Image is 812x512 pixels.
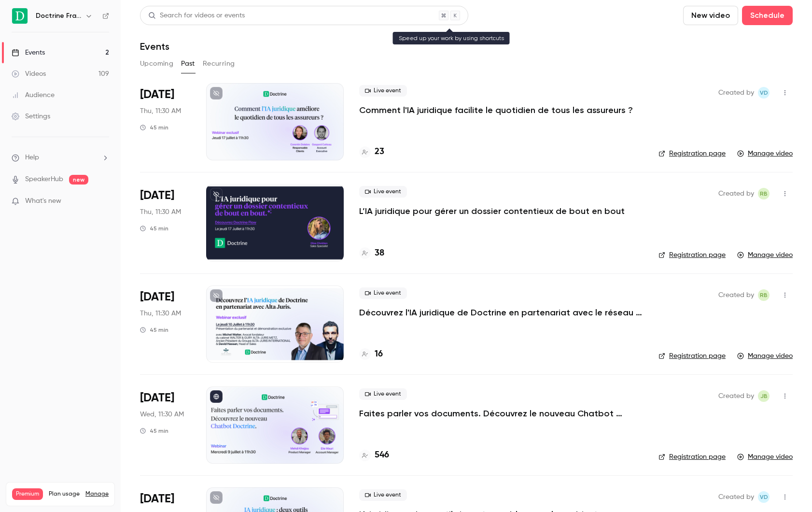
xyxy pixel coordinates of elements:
[718,289,754,301] span: Created by
[140,87,174,102] span: [DATE]
[742,6,793,25] button: Schedule
[359,104,633,116] a: Comment l'IA juridique facilite le quotidien de tous les assureurs ?
[140,285,191,363] div: Jul 10 Thu, 11:30 AM (Europe/Paris)
[375,247,384,260] h4: 38
[359,186,407,198] span: Live event
[359,348,383,361] a: 16
[658,250,726,260] a: Registration page
[140,410,184,419] span: Wed, 11:30 AM
[69,175,88,185] span: new
[375,449,389,462] h4: 546
[25,196,61,206] span: What's new
[140,427,168,435] div: 45 min
[359,489,407,501] span: Live event
[760,390,768,402] span: JB
[25,174,63,185] a: SpeakerHub
[658,351,726,361] a: Registration page
[140,56,173,71] button: Upcoming
[737,351,793,361] a: Manage video
[359,205,625,217] a: L’IA juridique pour gérer un dossier contentieux de bout en bout
[140,188,174,203] span: [DATE]
[760,491,768,503] span: VD
[718,390,754,402] span: Created by
[140,491,174,507] span: [DATE]
[140,309,181,318] span: Thu, 11:30 AM
[758,491,770,503] span: Victoire Demortier
[140,386,191,464] div: Jul 9 Wed, 11:30 AM (Europe/Paris)
[203,56,235,71] button: Recurring
[375,145,384,158] h4: 23
[140,207,181,217] span: Thu, 11:30 AM
[98,197,109,206] iframe: Noticeable Trigger
[140,326,168,334] div: 45 min
[737,452,793,462] a: Manage video
[25,153,39,163] span: Help
[718,491,754,503] span: Created by
[359,388,407,400] span: Live event
[760,289,768,301] span: RB
[36,11,81,21] h6: Doctrine France
[737,149,793,158] a: Manage video
[12,69,46,79] div: Videos
[140,390,174,406] span: [DATE]
[359,449,389,462] a: 546
[12,488,43,500] span: Premium
[359,85,407,97] span: Live event
[718,188,754,199] span: Created by
[758,188,770,199] span: Romain Ballereau
[359,145,384,158] a: 23
[758,289,770,301] span: Romain Ballereau
[758,87,770,99] span: Victoire Demortier
[140,289,174,305] span: [DATE]
[758,390,770,402] span: Justine Burel
[359,287,407,299] span: Live event
[49,490,80,498] span: Plan usage
[148,11,245,21] div: Search for videos or events
[12,8,28,24] img: Doctrine France
[181,56,195,71] button: Past
[140,184,191,261] div: Jul 17 Thu, 11:30 AM (Europe/Paris)
[85,490,109,498] a: Manage
[375,348,383,361] h4: 16
[140,225,168,232] div: 45 min
[658,149,726,158] a: Registration page
[359,408,643,419] a: Faites parler vos documents. Découvrez le nouveau Chatbot Doctrine.
[140,41,169,52] h1: Events
[140,83,191,160] div: Jul 17 Thu, 11:30 AM (Europe/Paris)
[359,247,384,260] a: 38
[12,48,45,57] div: Events
[760,188,768,199] span: RB
[12,90,55,100] div: Audience
[140,124,168,131] div: 45 min
[718,87,754,99] span: Created by
[12,153,109,163] li: help-dropdown-opener
[737,250,793,260] a: Manage video
[140,106,181,116] span: Thu, 11:30 AM
[12,112,50,121] div: Settings
[658,452,726,462] a: Registration page
[359,307,643,318] a: Découvrez l'IA juridique de Doctrine en partenariat avec le réseau Alta-Juris international.
[683,6,738,25] button: New video
[760,87,768,99] span: VD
